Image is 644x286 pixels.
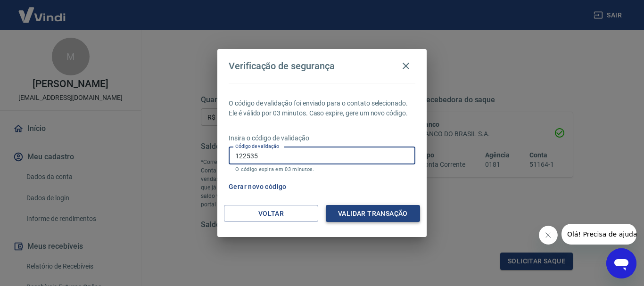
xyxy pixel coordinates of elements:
label: Código de validação [235,143,279,150]
p: O código de validação foi enviado para o contato selecionado. Ele é válido por 03 minutos. Caso e... [229,98,415,118]
button: Gerar novo código [225,178,290,196]
p: Insira o código de validação [229,133,415,143]
p: O código expira em 03 minutos. [235,166,409,172]
button: Validar transação [326,205,420,222]
button: Voltar [224,205,318,222]
h4: Verificação de segurança [229,60,335,72]
iframe: Fechar mensagem [539,226,558,245]
span: Olá! Precisa de ajuda? [6,7,79,14]
iframe: Mensagem da empresa [561,224,636,245]
iframe: Botão para abrir a janela de mensagens [606,248,636,278]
